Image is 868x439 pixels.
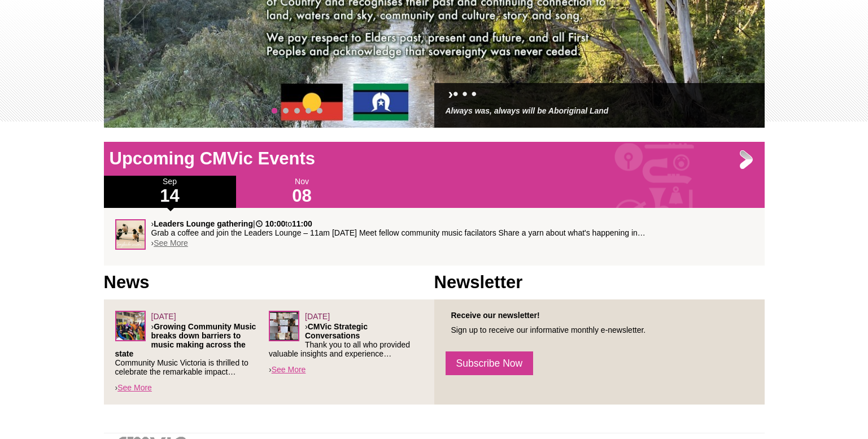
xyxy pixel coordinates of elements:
a: See More [154,238,188,247]
a: • • • [453,85,477,102]
a: See More [272,365,306,374]
p: Sign up to receive our informative monthly e-newsletter. [446,325,753,334]
img: song_leader_sessions-SQish.png [115,219,146,250]
div: › [269,311,423,375]
strong: Growing Community Music breaks down barriers to music making across the state [115,322,256,358]
p: › | to Grab a coffee and join the Leaders Lounge – 11am [DATE] Meet fellow community music facila... [151,219,753,237]
div: › [115,219,753,254]
a: See More [117,383,152,392]
h2: › [446,89,753,105]
img: Leaders-Forum_sq.png [269,311,299,341]
h1: 08 [236,187,368,205]
span: [DATE] [305,312,330,321]
strong: Leaders Lounge gathering [154,219,253,228]
div: Sep [104,176,236,208]
span: [DATE] [151,312,176,321]
img: Screenshot_2025-06-03_at_4.38.34%E2%80%AFPM.png [115,311,146,341]
strong: CMVic Strategic Conversations [305,322,368,340]
h1: Upcoming CMVic Events [104,147,765,170]
strong: 11:00 [292,219,312,228]
a: Subscribe Now [446,351,534,375]
a: Always was, always will be Aboriginal Land [446,106,609,115]
h1: 14 [104,187,236,205]
p: › Community Music Victoria is thrilled to celebrate the remarkable impact… [115,322,269,376]
h1: News [104,271,434,294]
strong: 10:00 [265,219,286,228]
strong: Receive our newsletter! [451,311,540,320]
h1: Newsletter [434,271,765,294]
div: Nov [236,176,368,208]
p: › Thank you to all who provided valuable insights and experience… [269,322,423,358]
div: › [115,311,269,393]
